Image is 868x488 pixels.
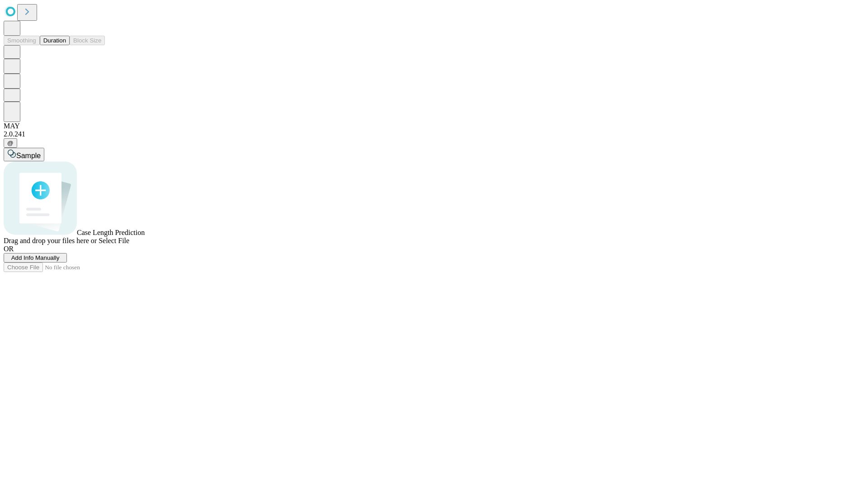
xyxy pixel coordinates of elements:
[11,254,60,261] span: Add Info Manually
[4,253,67,263] button: Add Info Manually
[16,152,41,160] span: Sample
[4,130,864,138] div: 2.0.241
[7,140,14,146] span: @
[4,138,17,148] button: @
[4,245,14,253] span: OR
[4,237,97,244] span: Drag and drop your files here or
[70,36,105,45] button: Block Size
[99,237,129,244] span: Select File
[77,229,145,236] span: Case Length Prediction
[4,122,864,130] div: MAY
[4,148,44,161] button: Sample
[40,36,70,45] button: Duration
[4,36,40,45] button: Smoothing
